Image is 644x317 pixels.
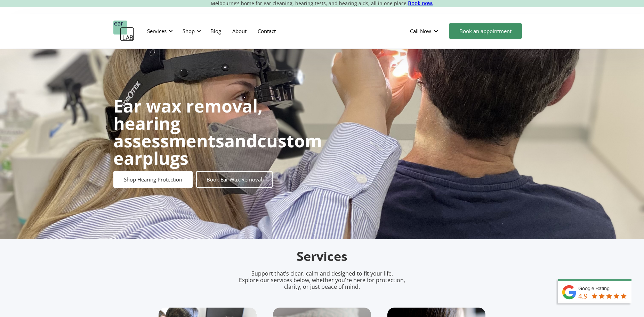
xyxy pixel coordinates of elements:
[113,21,134,41] a: home
[178,21,203,41] div: Shop
[230,270,414,291] p: Support that’s clear, calm and designed to fit your life. Explore our services below, whether you...
[113,171,193,188] a: Shop Hearing Protection
[183,28,195,34] div: Shop
[143,21,175,41] div: Services
[252,21,281,41] a: Contact
[205,21,227,41] a: Blog
[113,129,322,170] strong: custom earplugs
[159,248,485,265] h2: Services
[227,21,252,41] a: About
[113,94,263,153] strong: Ear wax removal, hearing assessments
[196,171,273,188] a: Book Ear Wax Removal
[113,97,322,167] h1: and
[404,21,445,41] div: Call Now
[410,28,431,34] div: Call Now
[449,23,522,39] a: Book an appointment
[147,28,167,34] div: Services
